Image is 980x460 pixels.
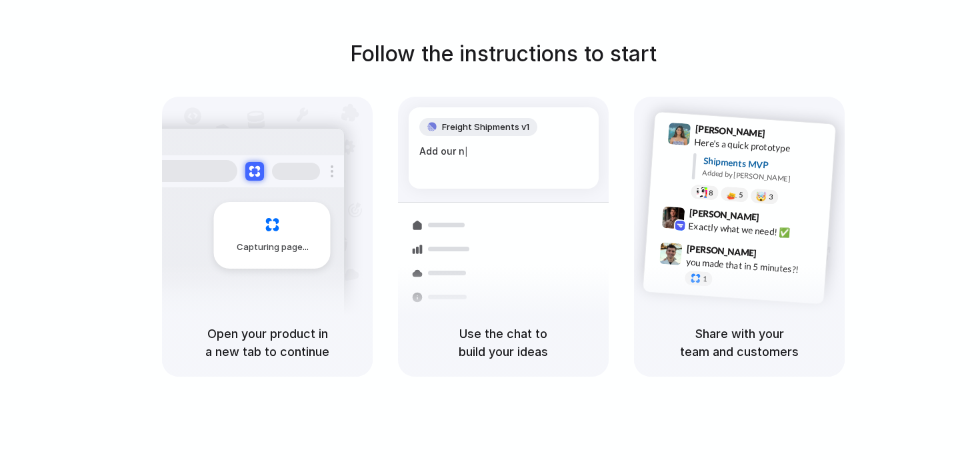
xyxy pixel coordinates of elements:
span: [PERSON_NAME] [687,241,757,260]
div: Shipments MVP [703,153,826,175]
div: you made that in 5 minutes?! [685,255,819,277]
span: 8 [709,189,713,196]
span: Freight Shipments v1 [442,121,529,134]
span: 9:41 AM [769,127,797,143]
span: 9:42 AM [763,211,791,227]
div: Add our n [419,144,588,159]
span: 3 [769,193,773,200]
h5: Use the chat to build your ideas [414,325,593,361]
h1: Follow the instructions to start [350,38,657,70]
span: 5 [739,191,743,198]
span: [PERSON_NAME] [695,121,765,141]
div: 🤯 [756,191,767,201]
span: 9:47 AM [761,247,788,263]
div: Exactly what we need! ✅ [688,219,821,241]
h5: Open your product in a new tab to continue [178,325,357,361]
div: Here's a quick prototype [694,135,827,157]
span: | [465,146,468,157]
span: 1 [703,275,707,282]
span: Capturing page [237,241,311,254]
span: [PERSON_NAME] [689,205,759,224]
div: Added by [PERSON_NAME] [702,167,825,186]
h5: Share with your team and customers [650,325,829,361]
